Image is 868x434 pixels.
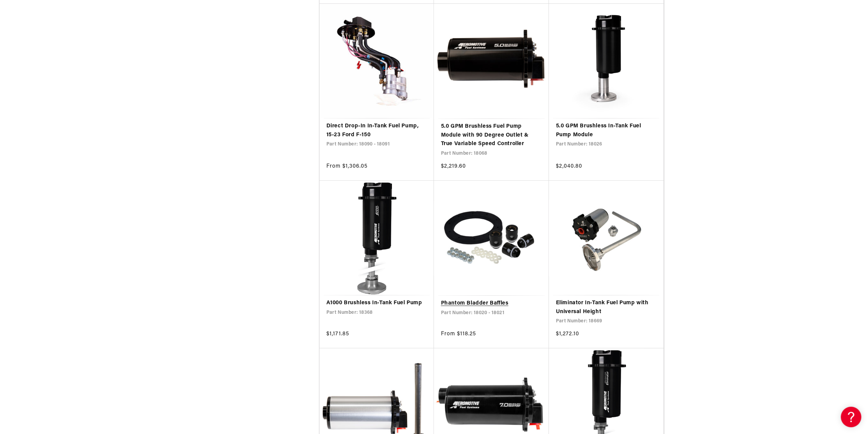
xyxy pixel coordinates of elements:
a: A1000 Brushless In-Tank Fuel Pump [326,299,427,308]
a: 5.0 GPM Brushless In-Tank Fuel Pump Module [556,122,657,139]
a: Eliminator In-Tank Fuel Pump with Universal Height [556,299,657,316]
a: Phantom Bladder Baffles [441,299,542,308]
a: Direct Drop-In In-Tank Fuel Pump, 15-23 Ford F-150 [326,122,427,139]
a: 5.0 GPM Brushless Fuel Pump Module with 90 Degree Outlet & True Variable Speed Controller [441,122,542,149]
